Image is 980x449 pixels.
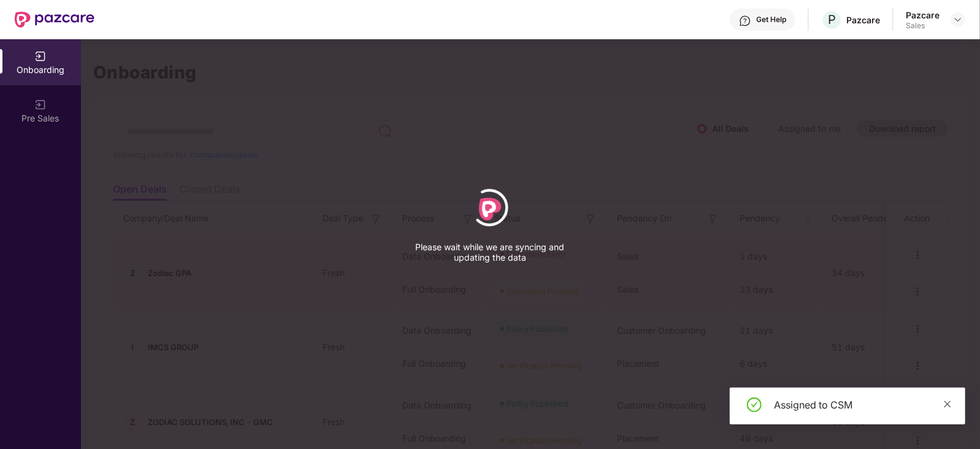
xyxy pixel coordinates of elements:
[747,397,762,412] span: check-circle
[953,15,963,25] img: svg+xml;base64,PHN2ZyBpZD0iRHJvcGRvd24tMzJ4MzIiIHhtbG5zPSJodHRwOi8vd3d3LnczLm9yZy8yMDAwL3N2ZyIgd2...
[846,14,880,26] div: Pazcare
[774,397,951,412] div: Assigned to CSM
[906,9,940,21] div: Pazcare
[398,242,582,263] p: Please wait while we are syncing and updating the data
[34,50,47,63] img: svg+xml;base64,PHN2ZyB3aWR0aD0iMjAiIGhlaWdodD0iMjAiIHZpZXdCb3g9IjAgMCAyMCAyMCIgZmlsbD0ibm9uZSIgeG...
[756,15,786,25] div: Get Help
[465,184,515,233] div: animation
[906,21,940,31] div: Sales
[15,12,94,28] img: New Pazcare Logo
[739,15,751,27] img: svg+xml;base64,PHN2ZyBpZD0iSGVscC0zMngzMiIgeG1sbnM9Imh0dHA6Ly93d3cudzMub3JnLzIwMDAvc3ZnIiB3aWR0aD...
[943,400,952,409] span: close
[828,12,836,27] span: P
[34,99,47,111] img: svg+xml;base64,PHN2ZyB3aWR0aD0iMjAiIGhlaWdodD0iMjAiIHZpZXdCb3g9IjAgMCAyMCAyMCIgZmlsbD0ibm9uZSIgeG...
